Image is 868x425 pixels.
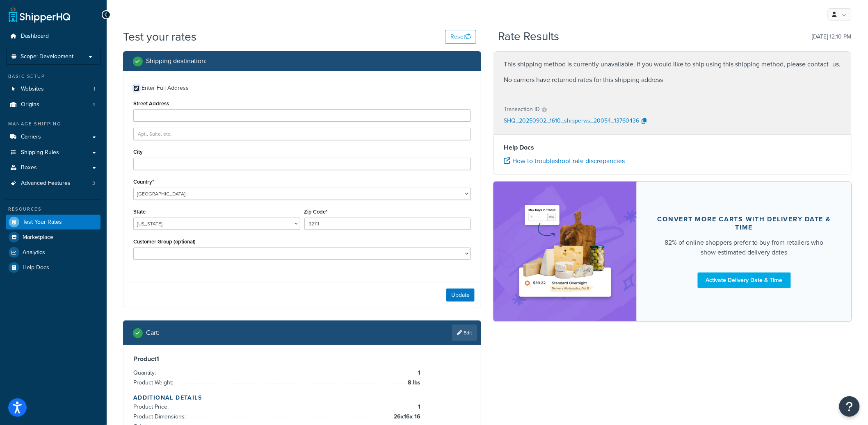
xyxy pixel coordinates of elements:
span: 1 [94,86,95,93]
span: Advanced Features [21,180,71,187]
a: Analytics [6,245,101,260]
h4: Additional Details [133,393,471,402]
label: State [133,209,146,215]
a: Shipping Rules [6,145,101,160]
a: Carriers [6,130,101,145]
img: feature-image-ddt-36eae7f7280da8017bfb280eaccd9c446f90b1fe08728e4019434db127062ab4.png [514,194,617,309]
li: Websites [6,82,101,97]
a: Boxes [6,160,101,175]
button: Open Resource Center [839,396,860,417]
div: Manage Shipping [6,120,101,127]
span: Websites [21,86,44,93]
div: 82% of online shoppers prefer to buy from retailers who show estimated delivery dates [656,238,832,257]
a: Edit [452,325,477,341]
a: Activate Delivery Date & Time [698,273,791,288]
h4: Help Docs [504,143,841,152]
a: How to troubleshoot rate discrepancies [504,156,625,166]
li: Advanced Features [6,176,101,191]
div: Convert more carts with delivery date & time [656,215,832,232]
h2: Cart : [146,329,160,336]
li: Origins [6,97,101,112]
input: Apt., Suite, etc. [133,128,471,140]
span: 3 [92,180,95,187]
span: Boxes [21,164,37,171]
h2: Rate Results [498,30,560,43]
input: Enter Full Address [133,85,139,91]
span: Analytics [23,249,45,256]
span: 1 [416,368,420,378]
a: Origins4 [6,97,101,112]
div: Basic Setup [6,73,101,80]
p: No carriers have returned rates for this shipping address [504,74,841,86]
span: 4 [92,101,95,108]
span: Quantity: [133,368,158,377]
span: Help Docs [23,264,49,271]
label: Customer Group (optional) [133,239,196,245]
a: Dashboard [6,29,101,44]
h2: Shipping destination : [146,57,207,65]
div: Enter Full Address [142,82,189,94]
h3: Product 1 [133,355,471,363]
button: Reset [445,30,476,44]
span: Scope: Development [21,53,73,60]
label: Country* [133,179,154,185]
span: Dashboard [21,33,49,40]
label: Street Address [133,100,169,107]
label: Zip Code* [304,209,328,215]
span: 8 lbs [406,378,420,388]
span: 26 x 16 x 16 [392,412,420,422]
span: Carriers [21,134,41,141]
a: Test Your Rates [6,215,101,230]
p: SHQ_20250902_1610_shipperws_20054_13760436 [504,115,639,127]
div: Resources [6,206,101,213]
p: Transaction ID [504,104,540,115]
a: Marketplace [6,230,101,245]
span: Shipping Rules [21,149,59,156]
a: Help Docs [6,260,101,275]
a: Advanced Features3 [6,176,101,191]
button: Update [446,289,475,302]
label: City [133,149,143,155]
span: Product Price: [133,402,171,411]
p: This shipping method is currently unavailable. If you would like to ship using this shipping meth... [504,59,841,70]
h1: Test your rates [123,29,196,45]
span: Origins [21,101,39,108]
a: Websites1 [6,82,101,97]
span: Product Weight: [133,378,175,387]
span: Marketplace [23,234,53,241]
span: Test Your Rates [23,219,62,226]
span: Product Dimensions: [133,412,188,421]
p: [DATE] 12:10 PM [812,31,852,43]
span: 1 [416,402,420,412]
